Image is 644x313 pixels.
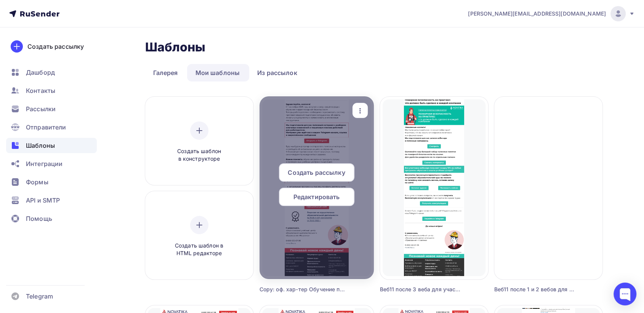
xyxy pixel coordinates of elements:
span: Редактировать [293,192,340,201]
div: Создать рассылку [27,42,84,51]
a: Галерея [145,64,186,81]
span: Рассылки [26,104,56,113]
div: Copy: оф. хар-тер Обучение по ПБ с [DATE] [260,286,345,293]
span: Интеграции [26,159,62,168]
a: Мои шаблоны [187,64,248,81]
a: Контакты [6,83,97,98]
a: Рассылки [6,101,97,117]
span: API и SMTP [26,196,60,205]
span: [PERSON_NAME][EMAIL_ADDRESS][DOMAIN_NAME] [468,10,606,18]
span: Создать шаблон в конструкторе [163,147,235,163]
a: Дашборд [6,65,97,80]
a: Из рассылок [249,64,305,81]
a: Шаблоны [6,138,97,153]
span: Шаблоны [26,141,55,150]
a: [PERSON_NAME][EMAIL_ADDRESS][DOMAIN_NAME] [468,6,635,21]
span: Создать рассылку [288,168,345,177]
div: Веб11 после 1 и 2 вебов для участников [494,286,575,293]
span: Отправители [26,123,66,132]
span: Создать шаблон в HTML редакторе [163,242,235,257]
span: Telegram [26,292,53,301]
span: Контакты [26,86,55,95]
h2: Шаблоны [145,40,206,55]
span: Формы [26,177,48,187]
span: Дашборд [26,68,55,77]
span: Помощь [26,214,52,223]
a: Формы [6,174,97,190]
div: Веб11 после 3 веба для участников [380,286,461,293]
a: Отправители [6,120,97,135]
